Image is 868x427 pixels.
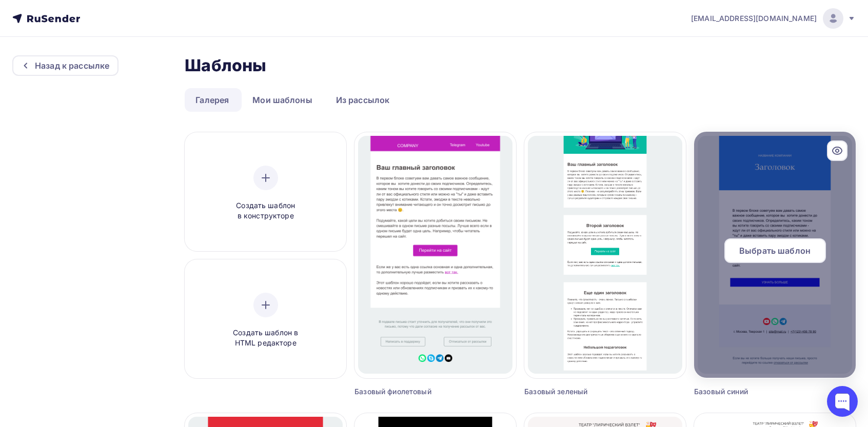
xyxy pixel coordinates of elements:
[185,55,266,76] h2: Шаблоны
[691,8,856,29] a: [EMAIL_ADDRESS][DOMAIN_NAME]
[691,13,817,24] span: [EMAIL_ADDRESS][DOMAIN_NAME]
[242,88,323,112] a: Мои шаблоны
[694,387,815,397] div: Базовый синий
[524,387,645,397] div: Базовый зеленый
[35,59,109,72] div: Назад к рассылке
[217,200,314,221] span: Создать шаблон в конструкторе
[354,387,476,397] div: Базовый фиолетовый
[739,245,811,257] span: Выбрать шаблон
[185,88,240,112] a: Галерея
[217,328,314,349] span: Создать шаблон в HTML редакторе
[325,88,401,112] a: Из рассылок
